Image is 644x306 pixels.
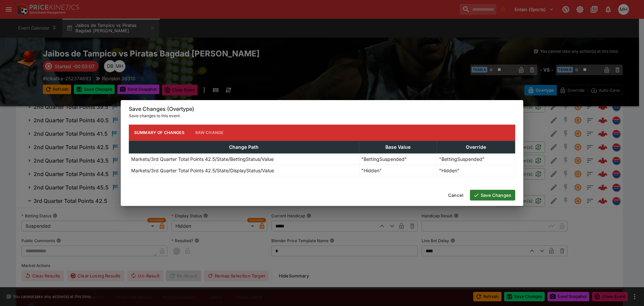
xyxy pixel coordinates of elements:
[129,141,359,153] th: Change Path
[437,165,515,176] td: "Hidden"
[129,105,515,113] h6: Save Changes (Overtype)
[470,190,515,201] button: Save Changes
[129,125,190,141] button: Summary of Changes
[131,167,274,174] p: Markets/3rd Quarter Total Points 42.5/State/DisplayStatus/Value
[437,153,515,165] td: "BettingSuspended"
[129,113,515,119] p: Save changes to this event.
[190,125,229,141] button: Raw Change
[359,141,437,153] th: Base Value
[359,165,437,176] td: "Hidden"
[444,190,467,201] button: Cancel
[437,141,515,153] th: Override
[131,156,274,163] p: Markets/3rd Quarter Total Points 42.5/State/BettingStatus/Value
[359,153,437,165] td: "BettingSuspended"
